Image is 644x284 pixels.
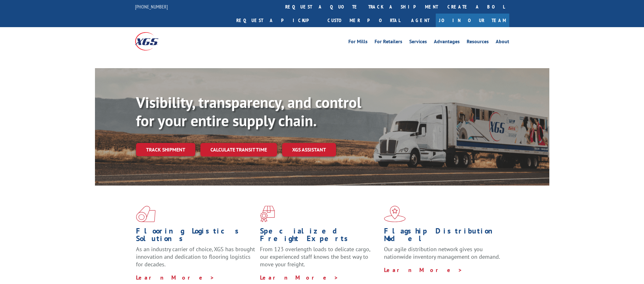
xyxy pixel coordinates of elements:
a: XGS ASSISTANT [282,143,336,157]
h1: Flagship Distribution Model [384,227,503,246]
h1: Specialized Freight Experts [260,227,379,246]
b: Visibility, transparency, and control for your entire supply chain. [136,92,361,130]
a: Calculate transit time [200,143,277,157]
p: From 123 overlength loads to delicate cargo, our experienced staff knows the best way to move you... [260,246,379,274]
img: xgs-icon-flagship-distribution-model-red [384,206,406,222]
a: Resources [467,39,489,46]
a: Agent [405,14,436,27]
a: About [496,39,509,46]
a: For Mills [348,39,368,46]
h1: Flooring Logistics Solutions [136,227,255,246]
a: Learn More > [384,266,463,274]
a: Join Our Team [436,14,509,27]
a: [PHONE_NUMBER] [135,3,168,10]
a: Learn More > [260,274,339,281]
span: Our agile distribution network gives you nationwide inventory management on demand. [384,246,500,260]
span: As an industry carrier of choice, XGS has brought innovation and dedication to flooring logistics... [136,246,255,268]
a: Advantages [434,39,460,46]
img: xgs-icon-focused-on-flooring-red [260,206,275,222]
a: Request a pickup [232,14,323,27]
a: Track shipment [136,143,195,156]
a: Learn More > [136,274,215,281]
a: Customer Portal [323,14,405,27]
img: xgs-icon-total-supply-chain-intelligence-red [136,206,156,222]
a: Services [409,39,427,46]
a: For Retailers [375,39,402,46]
